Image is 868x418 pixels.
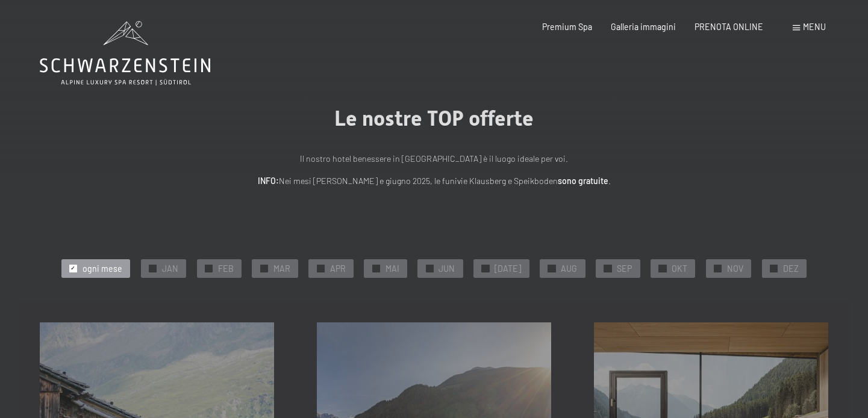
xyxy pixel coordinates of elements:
a: PRENOTA ONLINE [695,22,763,32]
p: Nei mesi [PERSON_NAME] e giugno 2025, le funivie Klausberg e Speikboden . [169,174,699,188]
span: AUG [561,263,577,275]
span: JUN [439,263,455,275]
span: Menu [803,22,826,32]
strong: sono gratuite [558,176,608,186]
span: ✓ [150,265,155,272]
strong: INFO: [258,176,279,186]
span: SEP [617,263,632,275]
span: ✓ [70,265,75,272]
span: ✓ [549,265,554,272]
span: OKT [672,263,687,275]
span: DEZ [783,263,799,275]
span: ✓ [206,265,211,272]
span: APR [330,263,346,275]
span: NOV [727,263,743,275]
span: ✓ [605,265,610,272]
span: Le nostre TOP offerte [334,106,534,131]
span: ✓ [660,265,665,272]
a: Galleria immagini [611,22,676,32]
span: MAI [386,263,399,275]
span: [DATE] [495,263,521,275]
span: ogni mese [83,263,122,275]
span: ✓ [483,265,488,272]
span: ✓ [261,265,266,272]
span: ✓ [318,265,323,272]
span: ✓ [772,265,776,272]
span: ✓ [427,265,432,272]
span: ✓ [716,265,720,272]
span: JAN [162,263,178,275]
a: Premium Spa [542,22,592,32]
span: FEB [218,263,234,275]
p: Il nostro hotel benessere in [GEOGRAPHIC_DATA] è il luogo ideale per voi. [169,152,699,166]
span: ✓ [373,265,378,272]
span: MAR [273,263,290,275]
